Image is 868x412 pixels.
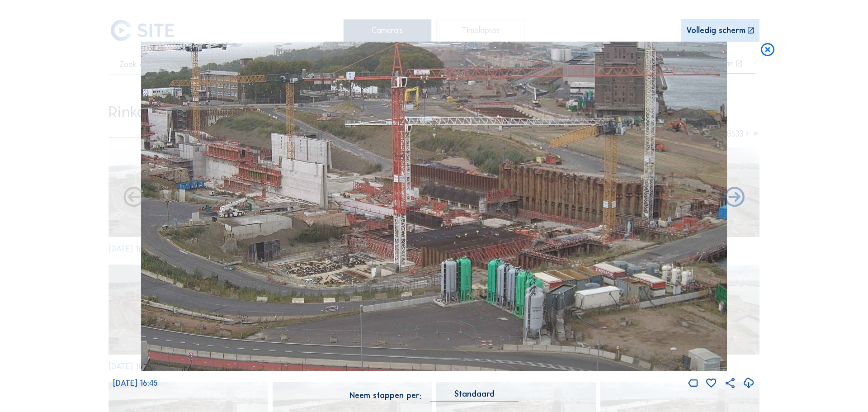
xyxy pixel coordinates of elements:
i: Forward [122,185,146,210]
i: Back [722,185,746,210]
div: Neem stappen per: [349,392,421,400]
span: [DATE] 16:45 [113,378,158,388]
div: Standaard [430,390,519,402]
div: Standaard [454,390,495,398]
div: Volledig scherm [686,27,745,35]
img: Image [141,42,727,371]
